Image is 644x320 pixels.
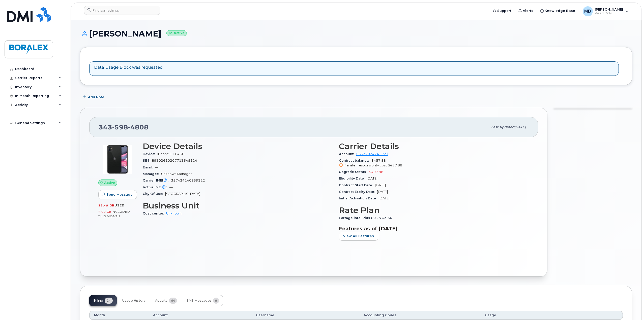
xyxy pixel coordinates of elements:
th: Usage [480,311,540,320]
h3: Carrier Details [339,142,529,151]
span: Contract Start Date [339,183,375,187]
span: 598 [112,123,128,131]
h3: Rate Plan [339,206,529,215]
span: Upgrade Status [339,170,369,174]
span: Partage intel Plus 80 - 7Go 36 [339,216,395,220]
span: Usage History [122,299,145,303]
span: 64 [169,298,177,304]
span: $457.88 [339,159,529,168]
span: [DATE] [375,183,386,187]
button: View All Features [339,232,378,241]
span: Initial Activation Date [339,196,379,200]
h3: Device Details [143,142,333,151]
span: Active [104,180,115,185]
span: 357434240859322 [171,179,205,182]
span: Transfer responsibility cost [344,163,387,167]
span: Device [143,152,157,156]
span: Send Message [106,192,133,197]
span: Email [143,165,155,169]
span: $407.88 [369,170,383,174]
h1: [PERSON_NAME] [80,29,632,38]
span: 89302610207713645114 [152,159,197,162]
span: Eligibility Date [339,176,367,180]
img: iPhone_11.jpg [102,144,133,174]
th: Accounting Codes [359,311,480,320]
button: Add Note [80,93,109,102]
span: included this month [98,210,130,218]
a: 0533202424 - Bell [356,152,388,156]
span: City Of Use [143,192,165,196]
span: 9 [213,298,219,304]
span: [GEOGRAPHIC_DATA] [165,192,200,196]
span: [DATE] [514,125,526,129]
span: SIM [143,159,152,162]
span: Contract balance [339,159,371,162]
span: [DATE] [367,176,377,180]
span: Last updated [491,125,514,129]
span: used [114,203,125,207]
h3: Features as of [DATE] [339,226,529,232]
span: Manager [143,172,161,176]
span: SMS Messages [187,299,212,303]
small: Active [166,30,187,36]
span: 7.00 GB [98,210,112,214]
span: Active IMEI [143,185,169,189]
span: View All Features [343,234,374,238]
span: Cost center [143,211,166,215]
a: Unknown [166,211,182,215]
span: Contract Expiry Date [339,190,377,194]
span: — [155,165,158,169]
span: 343 [99,123,149,131]
span: [DATE] [379,196,390,200]
span: Account [339,152,356,156]
span: Unknown Manager [161,172,192,176]
th: Username [251,311,359,320]
span: $457.88 [388,163,402,167]
button: Send Message [98,190,137,199]
p: Data Usage Block was requested [94,65,163,70]
span: Carrier IMEI [143,179,171,182]
span: [DATE] [377,190,388,194]
th: Month [89,311,149,320]
span: Add Note [88,95,104,99]
span: Activity [155,299,167,303]
span: — [169,185,173,189]
th: Account [149,311,252,320]
span: 4808 [128,123,149,131]
h3: Business Unit [143,201,333,210]
span: iPhone 11 64GB [157,152,185,156]
span: 12.49 GB [98,204,114,207]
